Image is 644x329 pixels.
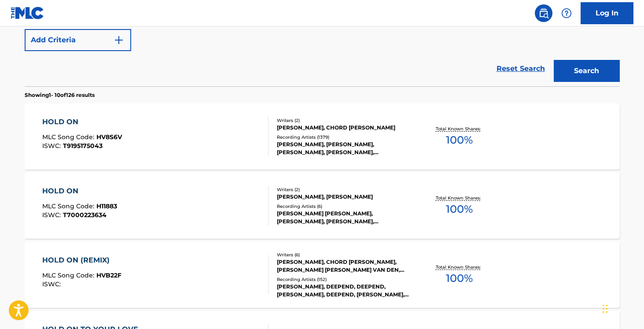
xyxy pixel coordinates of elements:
p: Showing 1 - 10 of 126 results [25,91,95,99]
div: [PERSON_NAME] [PERSON_NAME], [PERSON_NAME], [PERSON_NAME], [PERSON_NAME], [PERSON_NAME] [277,210,410,225]
a: HOLD ON (REMIX)MLC Song Code:HVB22FISWC:Writers (6)[PERSON_NAME], CHORD [PERSON_NAME], [PERSON_NA... [25,242,620,308]
div: [PERSON_NAME], DEEPEND, DEEPEND, [PERSON_NAME], DEEPEND, [PERSON_NAME], [PERSON_NAME]|DEEPEND, [P... [277,283,410,299]
div: Help [558,4,575,22]
a: HOLD ONMLC Song Code:H11883ISWC:T7000223634Writers (2)[PERSON_NAME], [PERSON_NAME]Recording Artis... [25,173,620,239]
span: ISWC : [42,211,63,219]
div: [PERSON_NAME], [PERSON_NAME], [PERSON_NAME], [PERSON_NAME], [PERSON_NAME] [277,140,410,156]
span: MLC Song Code : [42,133,96,141]
a: Public Search [535,4,552,22]
span: 100 % [446,270,473,286]
div: Recording Artists ( 6 ) [277,203,410,210]
img: help [561,8,572,18]
div: Writers ( 2 ) [277,186,410,193]
div: Recording Artists ( 152 ) [277,276,410,283]
span: T7000223634 [63,211,107,219]
div: Recording Artists ( 1379 ) [277,134,410,140]
div: HOLD ON [42,186,117,196]
a: Log In [581,2,633,24]
img: 9d2ae6d4665cec9f34b9.svg [114,35,124,45]
iframe: Chat Widget [600,287,644,329]
span: 100 % [446,201,473,217]
span: ISWC : [42,142,63,150]
a: HOLD ONMLC Song Code:HV8S6VISWC:T9195175043Writers (2)[PERSON_NAME], CHORD [PERSON_NAME]Recording... [25,104,620,170]
div: [PERSON_NAME], CHORD [PERSON_NAME] [277,124,410,132]
div: [PERSON_NAME], CHORD [PERSON_NAME], [PERSON_NAME] [PERSON_NAME] VAN DEN, [PERSON_NAME] [PERSON_NA... [277,258,410,274]
p: Total Known Shares: [436,195,483,201]
p: Total Known Shares: [436,126,483,132]
button: Add Criteria [25,29,131,51]
div: Writers ( 6 ) [277,251,410,258]
span: ISWC : [42,280,63,288]
span: MLC Song Code : [42,271,96,279]
div: [PERSON_NAME], [PERSON_NAME] [277,193,410,201]
p: Total Known Shares: [436,264,483,270]
span: HVB22F [96,271,121,279]
span: 100 % [446,132,473,148]
div: Drag [603,296,608,322]
span: H11883 [96,202,117,210]
div: Writers ( 2 ) [277,117,410,124]
span: HV8S6V [96,133,122,141]
img: MLC Logo [11,7,44,19]
button: Search [554,60,620,82]
span: T9195175043 [63,142,103,150]
span: MLC Song Code : [42,202,96,210]
div: HOLD ON (REMIX) [42,255,121,266]
a: Reset Search [492,59,549,78]
div: HOLD ON [42,117,122,127]
img: search [538,8,549,18]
